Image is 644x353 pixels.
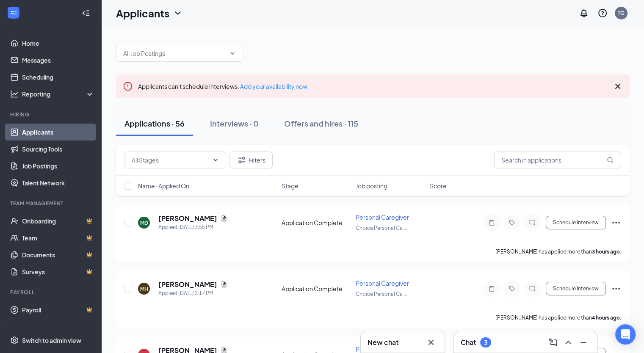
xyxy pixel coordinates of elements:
a: TeamCrown [22,229,94,246]
svg: ChevronDown [173,8,183,18]
div: Applied [DATE] 2:17 PM [158,289,227,298]
a: OnboardingCrown [22,212,94,229]
a: PayrollCrown [22,301,94,318]
svg: Note [486,219,497,226]
div: MH [140,285,148,292]
a: Add your availability now [240,83,307,90]
span: Choice Personal Ca ... [356,225,407,231]
input: Search in applications [494,152,621,168]
span: Applicants can't schedule interviews. [138,83,307,90]
svg: Ellipses [611,284,621,294]
a: Scheduling [22,69,94,85]
div: Applied [DATE] 3:55 PM [158,223,227,232]
div: Switch to admin view [22,336,81,345]
svg: Cross [426,337,436,347]
h3: New chat [368,338,398,347]
svg: Analysis [10,90,19,98]
h1: Applicants [116,6,169,20]
div: Applications · 56 [124,118,185,129]
a: Sourcing Tools [22,141,94,157]
div: Hiring [10,111,93,118]
svg: Note [486,285,497,292]
svg: ChatInactive [527,285,537,292]
svg: ChevronDown [212,157,219,163]
svg: ChevronDown [229,50,236,57]
div: Interviews · 0 [210,118,259,129]
div: MD [140,219,148,226]
div: TG [618,9,625,17]
button: Cross [424,336,438,349]
span: Personal Caregiver [356,345,409,353]
a: SurveysCrown [22,263,94,280]
svg: Settings [10,336,19,345]
div: Application Complete [282,218,351,227]
svg: Document [221,281,227,288]
button: ChevronUp [561,336,575,349]
a: Talent Network [22,174,94,191]
svg: Ellipses [611,218,621,228]
svg: Error [123,81,133,91]
div: Payroll [10,289,93,296]
span: Personal Caregiver [356,279,409,287]
div: Application Complete [282,284,351,293]
span: Score [430,182,447,190]
svg: Collapse [82,9,90,17]
button: Minimize [577,336,590,349]
h3: Chat [461,338,476,347]
svg: Filter [237,155,247,165]
svg: MagnifyingGlass [607,157,614,163]
input: All Job Postings [123,49,226,58]
svg: Document [221,215,227,222]
svg: ChevronUp [563,337,573,347]
button: Schedule Interview [546,216,606,229]
button: Schedule Interview [546,282,606,295]
svg: WorkstreamLogo [9,8,18,17]
div: Open Intercom Messenger [615,324,636,345]
svg: Minimize [578,337,589,347]
span: Personal Caregiver [356,213,409,221]
a: Messages [22,52,94,69]
svg: ChatInactive [527,219,537,226]
svg: ComposeMessage [548,337,558,347]
button: Filter Filters [229,152,273,168]
div: 3 [484,339,487,346]
a: Home [22,35,94,52]
a: Job Postings [22,157,94,174]
p: [PERSON_NAME] has applied more than . [495,314,621,321]
b: 4 hours ago [592,314,620,321]
div: Reporting [22,90,95,98]
svg: Cross [613,81,623,91]
a: DocumentsCrown [22,246,94,263]
p: [PERSON_NAME] has applied more than . [495,248,621,255]
span: Name · Applied On [138,182,189,190]
h5: [PERSON_NAME] [158,280,217,289]
input: All Stages [132,155,209,165]
a: Applicants [22,124,94,141]
span: Choice Personal Ca ... [356,291,407,297]
svg: Tag [507,285,517,292]
svg: Notifications [579,8,589,18]
div: Team Management [10,200,93,207]
button: ComposeMessage [546,336,560,349]
span: Job posting [356,182,387,190]
b: 3 hours ago [592,248,620,255]
span: Stage [282,182,299,190]
svg: Tag [507,219,517,226]
div: Offers and hires · 115 [284,118,358,129]
svg: QuestionInfo [597,8,608,18]
h5: [PERSON_NAME] [158,214,217,223]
